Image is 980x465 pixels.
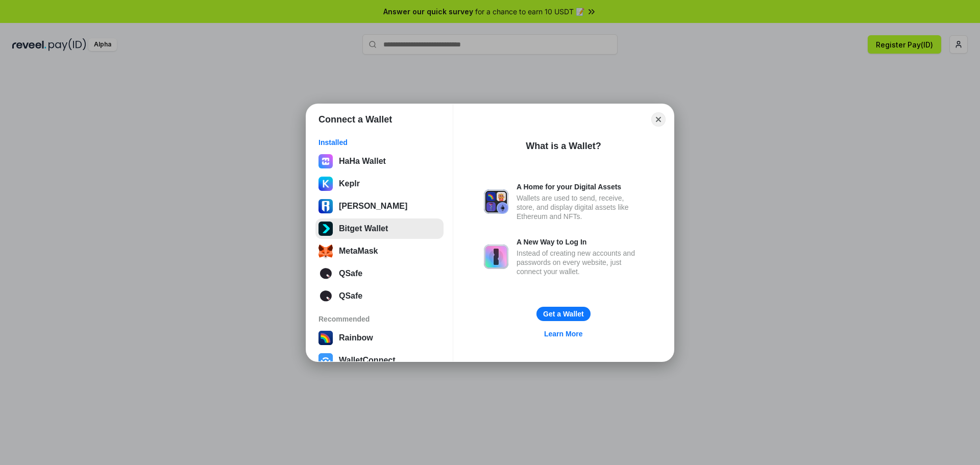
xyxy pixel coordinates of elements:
button: Rainbow [315,328,444,348]
img: svg+xml,%3Csvg%20width%3D%22120%22%20height%3D%22120%22%20viewBox%3D%220%200%20120%20120%22%20fil... [318,331,333,345]
div: [PERSON_NAME] [339,202,407,211]
div: Wallets are used to send, receive, store, and display digital assets like Ethereum and NFTs. [517,193,643,221]
div: MetaMask [339,247,378,256]
div: What is a Wallet? [526,140,601,152]
img: svg%3E%0A [318,199,333,213]
button: Close [651,112,666,127]
div: A Home for your Digital Assets [517,182,643,191]
img: svg+xml;base64,PD94bWwgdmVyc2lvbj0iMS4wIiBlbmNvZGluZz0iVVRGLTgiPz4KPHN2ZyB2ZXJzaW9uPSIxLjEiIHhtbG... [318,289,333,303]
img: svg+xml;base64,PHN2ZyB3aWR0aD0iMzUiIGhlaWdodD0iMzQiIHZpZXdCb3g9IjAgMCAzNSAzNCIgZmlsbD0ibm9uZSIgeG... [318,244,333,258]
div: Learn More [544,329,582,338]
div: Rainbow [339,333,373,342]
button: QSafe [315,286,444,306]
div: QSafe [339,269,362,278]
div: Get a Wallet [543,309,584,319]
div: Bitget Wallet [339,224,388,233]
div: HaHa Wallet [339,157,386,166]
button: MetaMask [315,241,444,261]
button: Bitget Wallet [315,218,444,239]
div: Installed [318,138,440,147]
div: QSafe [339,291,362,301]
img: ByMCUfJCc2WaAAAAAElFTkSuQmCC [318,177,333,191]
img: svg+xml,%3Csvg%20xmlns%3D%22http%3A%2F%2Fwww.w3.org%2F2000%2Fsvg%22%20fill%3D%22none%22%20viewBox... [484,244,508,269]
img: svg+xml;base64,PD94bWwgdmVyc2lvbj0iMS4wIiBlbmNvZGluZz0iVVRGLTgiPz4KPHN2ZyB2ZXJzaW9uPSIxLjEiIHhtbG... [318,266,333,281]
img: svg+xml,%3Csvg%20width%3D%2228%22%20height%3D%2228%22%20viewBox%3D%220%200%2028%2028%22%20fill%3D... [318,353,333,368]
a: Learn More [538,327,589,340]
button: Keplr [315,174,444,194]
div: Keplr [339,179,360,188]
h1: Connect a Wallet [318,113,392,126]
button: HaHa Wallet [315,151,444,172]
button: [PERSON_NAME] [315,196,444,216]
button: QSafe [315,263,444,284]
div: Recommended [318,314,440,324]
div: WalletConnect [339,356,396,365]
button: Get a Wallet [536,307,591,321]
div: Instead of creating new accounts and passwords on every website, just connect your wallet. [517,249,643,276]
img: czlE1qaAbsgAAACV0RVh0ZGF0ZTpjcmVhdGUAMjAyNC0wNS0wN1QwMzo0NTo1MSswMDowMJbjUeUAAAAldEVYdGRhdGU6bW9k... [318,154,333,168]
img: svg+xml,%3Csvg%20xmlns%3D%22http%3A%2F%2Fwww.w3.org%2F2000%2Fsvg%22%20fill%3D%22none%22%20viewBox... [484,189,508,214]
button: WalletConnect [315,350,444,371]
div: A New Way to Log In [517,237,643,247]
img: svg+xml;base64,PHN2ZyB3aWR0aD0iNTEyIiBoZWlnaHQ9IjUxMiIgdmlld0JveD0iMCAwIDUxMiA1MTIiIGZpbGw9Im5vbm... [318,222,333,236]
